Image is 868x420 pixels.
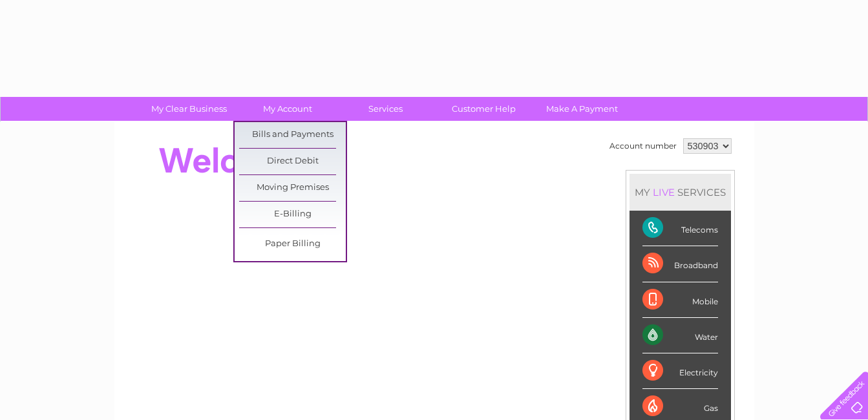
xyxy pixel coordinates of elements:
[430,97,537,121] a: Customer Help
[239,202,346,227] a: E-Billing
[529,97,635,121] a: Make A Payment
[606,135,680,157] td: Account number
[234,97,341,121] a: My Account
[239,122,346,148] a: Bills and Payments
[136,97,242,121] a: My Clear Business
[332,97,439,121] a: Services
[239,175,346,201] a: Moving Premises
[239,231,346,257] a: Paper Billing
[642,246,718,282] div: Broadband
[642,318,718,353] div: Water
[642,353,718,389] div: Electricity
[239,149,346,174] a: Direct Debit
[630,174,731,211] div: MY SERVICES
[642,282,718,318] div: Mobile
[650,186,677,198] div: LIVE
[642,211,718,246] div: Telecoms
